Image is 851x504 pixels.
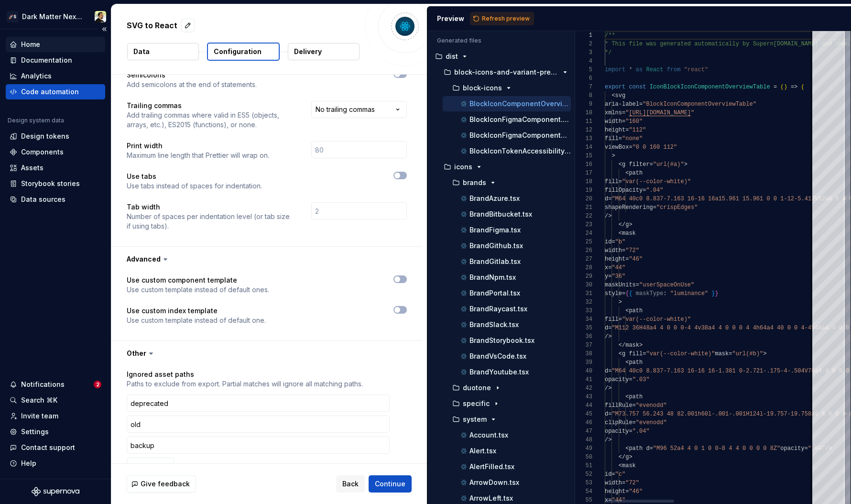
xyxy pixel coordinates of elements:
a: Code automation [6,84,105,99]
div: Assets [21,163,44,173]
span: "url(#a)" [653,161,684,168]
button: Refresh preview [470,12,534,25]
p: Tab width [127,202,294,212]
span: = [622,118,625,125]
p: Alert.tsx [469,447,496,455]
span: "none" [622,135,643,142]
div: 15 [575,152,592,160]
button: icons [435,162,571,172]
p: Use custom template instead of default one. [127,316,266,325]
span: shapeRendering [605,204,653,211]
div: Dark Matter Next Gen [22,12,83,22]
span: Add row [141,461,168,471]
button: Give feedback [127,475,196,493]
span: "BlockIconComponentOverviewTable" [643,101,756,108]
span: Give feedback [141,479,190,489]
div: 10 [575,109,592,117]
span: ( [801,84,805,90]
span: import [605,66,625,73]
span: fillOpacity [605,187,643,194]
span: = [643,351,646,357]
div: Home [21,40,40,49]
button: Add row [127,458,174,475]
span: < [619,351,622,357]
button: 🚀SDark Matter Next GenHonza Toman [2,6,109,27]
button: BrandRaycast.tsx [443,304,571,314]
span: path [629,359,643,366]
span: < [625,359,629,366]
p: Configuration [214,47,262,56]
a: Components [6,144,105,160]
button: BrandAzure.tsx [443,193,571,204]
span: < [619,161,622,168]
span: as [636,66,643,73]
a: Data sources [6,192,105,207]
span: { [625,290,629,297]
span: "b" [615,239,626,245]
span: > [684,161,687,168]
span: "var(--color-white)" [646,351,715,357]
span: = [625,256,629,263]
span: path [629,170,643,176]
button: BrandGitlab.tsx [443,256,571,267]
div: Design tokens [21,131,69,141]
span: d [605,325,608,331]
p: BlockIconComponentOverviewTable.tsx [469,100,571,108]
span: mask [715,351,729,357]
div: 34 [575,315,592,324]
span: viewBox [605,144,629,151]
span: "luminance" [670,290,708,297]
p: Number of spaces per indentation level (or tab size if using tabs). [127,212,294,231]
p: BrandGitlab.tsx [469,258,521,265]
button: BrandSlack.tsx [443,319,571,330]
button: AlertFilled.tsx [443,461,571,472]
span: </ [619,342,625,349]
span: > [629,221,633,228]
button: BrandVsCode.tsx [443,351,571,362]
p: BrandSlack.tsx [469,321,519,329]
span: < [625,394,629,400]
div: 1 [575,31,592,40]
div: 27 [575,255,592,263]
p: Use custom template instead of default ones. [127,285,269,295]
p: SVG to React [127,20,177,31]
p: specific [463,400,490,407]
span: > [639,342,643,349]
span: "160" [625,118,643,125]
span: ) [784,84,787,90]
p: block-icons [463,84,502,92]
a: Supernova Logo [32,487,79,496]
span: Back [342,479,359,489]
span: = [608,264,611,271]
button: Search ⌘K [6,393,105,408]
span: y [605,273,608,280]
input: 2 [311,202,407,219]
a: Design tokens [6,129,105,144]
span: = [636,282,639,288]
span: [URL][DOMAIN_NAME] [629,110,691,116]
span: < [625,307,629,314]
div: Components [21,147,64,157]
a: Invite team [6,408,105,424]
p: BlockIconTokenAccessibilityGrid.tsx [469,147,571,155]
div: 13 [575,134,592,143]
span: "M64 40c0 8.837-7.163 16-16 16-1.381 0-2.721-.175- [612,368,784,374]
p: brands [463,179,486,186]
div: Documentation [21,55,72,65]
button: BrandNpm.tsx [443,272,571,283]
span: mask [625,342,639,349]
p: BlockIconFigmaComponentProperties.tsx [469,131,571,139]
span: 2 [94,381,101,388]
button: Delivery [288,43,360,60]
div: 24 [575,229,592,238]
button: BlockIconFigmaComponent.tsx [443,114,571,125]
p: BrandStorybook.tsx [469,337,535,344]
button: ArrowLeft.tsx [443,493,571,504]
span: "112" [629,127,646,133]
div: 9 [575,100,592,109]
div: 4 [575,57,592,66]
div: Storybook stories [21,179,80,188]
p: Paths to exclude from export. Partial matches will ignore all matching paths. [127,379,407,389]
button: Help [6,456,105,471]
div: 8 [575,91,592,100]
